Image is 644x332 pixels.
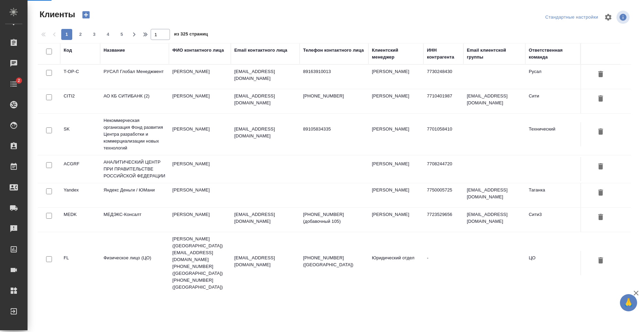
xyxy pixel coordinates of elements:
td: [PERSON_NAME] [368,157,423,181]
td: МЕДЭКС-Консалт [100,208,169,232]
td: MEDK [60,208,100,232]
td: SK [60,122,100,146]
td: [PERSON_NAME] [169,183,231,207]
p: [EMAIL_ADDRESS][DOMAIN_NAME] [234,93,296,106]
button: Удалить [595,68,607,81]
span: Настроить таблицу [600,9,616,25]
td: Сити3 [525,208,580,232]
td: Yandex [60,183,100,207]
button: 🙏 [620,294,637,311]
a: 2 [2,75,26,93]
p: [PHONE_NUMBER] [303,93,365,100]
td: Юридический отдел [368,251,423,275]
td: - [423,251,463,275]
div: Ответственная команда [529,47,577,61]
td: [PERSON_NAME] [368,65,423,89]
td: [PERSON_NAME] [169,65,231,89]
td: FL [60,251,100,275]
td: [PERSON_NAME] [368,122,423,146]
button: 5 [116,29,127,40]
td: Таганка [525,183,580,207]
button: Удалить [595,126,607,138]
td: [PERSON_NAME] [169,157,231,181]
div: Email клиентской группы [467,47,522,61]
div: Email контактного лица [234,47,287,54]
td: [PERSON_NAME] [169,122,231,146]
button: 4 [103,29,114,40]
button: Создать [78,9,94,21]
td: Яндекс Деньги / ЮМани [100,183,169,207]
td: CITI2 [60,89,100,113]
td: АО КБ СИТИБАНК (2) [100,89,169,113]
span: 🙏 [623,295,634,310]
div: Название [104,47,125,54]
td: Технический [525,122,580,146]
td: [EMAIL_ADDRESS][DOMAIN_NAME] [463,183,525,207]
td: 7701058410 [423,122,463,146]
td: 7723529656 [423,208,463,232]
p: [EMAIL_ADDRESS][DOMAIN_NAME] [234,126,296,139]
td: [EMAIL_ADDRESS][DOMAIN_NAME] [463,208,525,232]
button: 3 [89,29,100,40]
td: [PERSON_NAME] [169,208,231,232]
span: из 325 страниц [174,30,208,40]
td: [PERSON_NAME] [368,183,423,207]
td: 7730248430 [423,65,463,89]
td: [PERSON_NAME] ([GEOGRAPHIC_DATA]) [EMAIL_ADDRESS][DOMAIN_NAME] [PHONE_NUMBER] ([GEOGRAPHIC_DATA])... [169,232,231,294]
td: АНАЛИТИЧЕСКИЙ ЦЕНТР ПРИ ПРАВИТЕЛЬСТВЕ РОССИЙСКОЙ ФЕДЕРАЦИИ [100,155,169,183]
span: Посмотреть информацию [616,11,631,24]
div: Телефон контактного лица [303,47,364,54]
button: Удалить [595,255,607,267]
td: Некоммерческая организация Фонд развития Центра разработки и коммерциализации новых технологий [100,114,169,155]
td: Русал [525,65,580,89]
div: ФИО контактного лица [172,47,224,54]
td: [EMAIL_ADDRESS][DOMAIN_NAME] [463,89,525,113]
td: [PERSON_NAME] [368,89,423,113]
td: Сити [525,89,580,113]
button: 2 [75,29,86,40]
td: 7710401987 [423,89,463,113]
p: [EMAIL_ADDRESS][DOMAIN_NAME] [234,255,296,268]
p: [EMAIL_ADDRESS][DOMAIN_NAME] [234,211,296,225]
td: ACGRF [60,157,100,181]
td: ЦО [525,251,580,275]
td: [PERSON_NAME] [368,208,423,232]
button: Удалить [595,211,607,224]
td: 7750005725 [423,183,463,207]
div: ИНН контрагента [427,47,460,61]
div: Клиентский менеджер [372,47,420,61]
p: 89105834335 [303,126,365,133]
span: 2 [13,77,24,84]
td: РУСАЛ Глобал Менеджмент [100,65,169,89]
td: T-OP-C [60,65,100,89]
div: split button [544,12,600,23]
span: 3 [89,31,100,38]
p: 89163910013 [303,68,365,75]
p: [PHONE_NUMBER] (добавочный 105) [303,211,365,225]
button: Удалить [595,160,607,173]
button: Удалить [595,187,607,199]
td: [PERSON_NAME] [169,89,231,113]
div: Код [64,47,72,54]
span: 2 [75,31,86,38]
p: [EMAIL_ADDRESS][DOMAIN_NAME] [234,68,296,82]
td: 7708244720 [423,157,463,181]
button: Удалить [595,93,607,105]
td: Физическое лицо (ЦО) [100,251,169,275]
span: 5 [116,31,127,38]
span: 4 [103,31,114,38]
span: Клиенты [38,9,75,20]
p: [PHONE_NUMBER] ([GEOGRAPHIC_DATA]) [303,255,365,268]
